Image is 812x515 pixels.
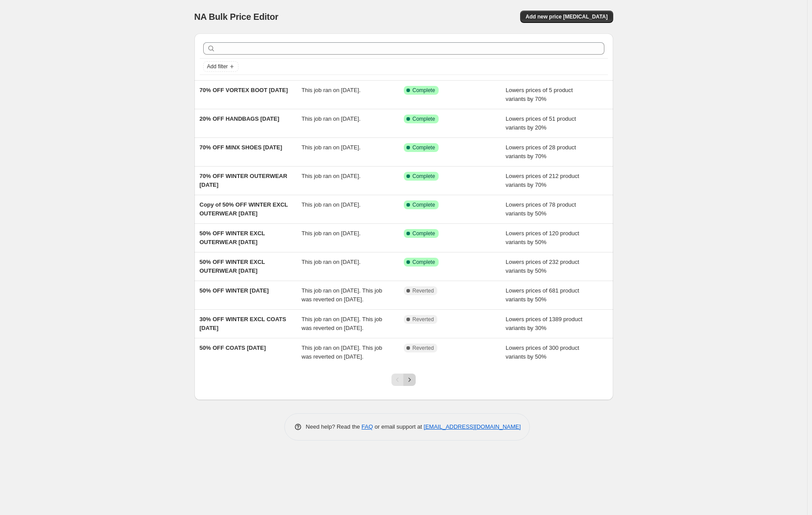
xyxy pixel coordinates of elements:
[200,287,269,294] span: 50% OFF WINTER [DATE]
[200,144,283,151] span: 70% OFF MINX SHOES [DATE]
[506,259,579,274] span: Lowers prices of 232 product variants by 50%
[302,345,382,360] span: This job ran on [DATE]. This job was reverted on [DATE].
[413,230,435,237] span: Complete
[200,259,265,274] span: 50% OFF WINTER EXCL OUTERWEAR [DATE]
[403,374,416,386] button: Next
[200,87,288,93] span: 70% OFF VORTEX BOOT [DATE]
[200,345,266,351] span: 50% OFF COATS [DATE]
[506,87,573,102] span: Lowers prices of 5 product variants by 70%
[200,115,279,122] span: 20% OFF HANDBAGS [DATE]
[413,115,435,122] span: Complete
[203,61,238,72] button: Add filter
[361,423,373,430] a: FAQ
[413,201,435,208] span: Complete
[424,423,521,430] a: [EMAIL_ADDRESS][DOMAIN_NAME]
[506,144,576,159] span: Lowers prices of 28 product variants by 70%
[302,173,361,179] span: This job ran on [DATE].
[506,173,579,188] span: Lowers prices of 212 product variants by 70%
[302,87,361,93] span: This job ran on [DATE].
[506,345,579,360] span: Lowers prices of 300 product variants by 50%
[413,345,434,352] span: Reverted
[302,144,361,151] span: This job ran on [DATE].
[413,144,435,151] span: Complete
[391,374,416,386] nav: Pagination
[413,87,435,94] span: Complete
[302,115,361,122] span: This job ran on [DATE].
[194,12,279,22] span: NA Bulk Price Editor
[413,173,435,180] span: Complete
[520,11,613,23] button: Add new price [MEDICAL_DATA]
[525,13,607,20] span: Add new price [MEDICAL_DATA]
[506,230,579,245] span: Lowers prices of 120 product variants by 50%
[413,259,435,266] span: Complete
[200,230,265,245] span: 50% OFF WINTER EXCL OUTERWEAR [DATE]
[200,316,287,331] span: 30% OFF WINTER EXCL COATS [DATE]
[200,173,287,188] span: 70% OFF WINTER OUTERWEAR [DATE]
[506,287,579,303] span: Lowers prices of 681 product variants by 50%
[200,201,288,217] span: Copy of 50% OFF WINTER EXCL OUTERWEAR [DATE]
[302,230,361,237] span: This job ran on [DATE].
[302,201,361,208] span: This job ran on [DATE].
[302,287,382,303] span: This job ran on [DATE]. This job was reverted on [DATE].
[506,316,582,331] span: Lowers prices of 1389 product variants by 30%
[302,316,382,331] span: This job ran on [DATE]. This job was reverted on [DATE].
[306,423,362,430] span: Need help? Read the
[302,259,361,265] span: This job ran on [DATE].
[373,423,424,430] span: or email support at
[506,115,576,131] span: Lowers prices of 51 product variants by 20%
[413,287,434,294] span: Reverted
[506,201,576,217] span: Lowers prices of 78 product variants by 50%
[413,316,434,323] span: Reverted
[207,63,228,70] span: Add filter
